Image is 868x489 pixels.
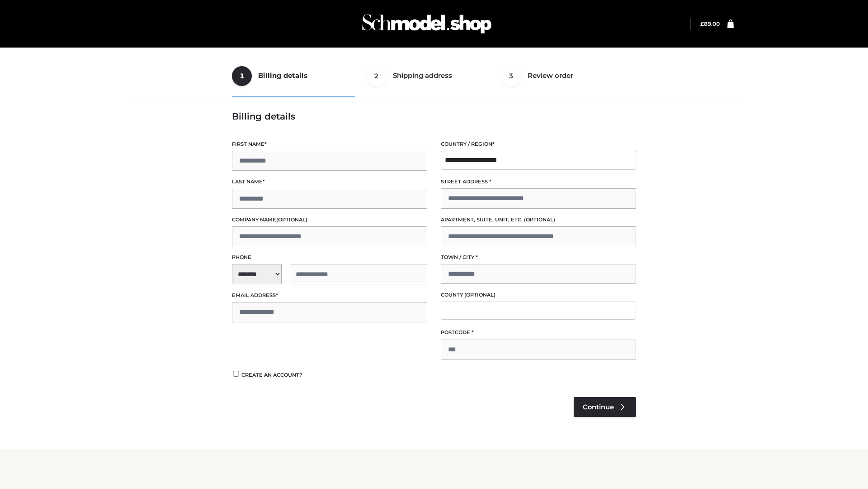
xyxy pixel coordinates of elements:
[441,253,636,262] label: Town / City
[359,6,495,42] img: Schmodel Admin 964
[441,177,636,186] label: Street address
[464,292,495,298] span: (optional)
[276,216,307,223] span: (optional)
[232,111,636,122] h3: Billing details
[441,291,636,299] label: County
[232,216,427,224] label: Company name
[441,328,636,337] label: Postcode
[232,291,427,300] label: Email address
[583,403,614,411] span: Continue
[574,397,636,417] a: Continue
[700,20,720,27] bdi: 89.00
[232,371,240,377] input: Create an account?
[241,372,302,378] span: Create an account?
[441,140,636,149] label: Country / Region
[232,140,427,149] label: First name
[441,216,636,224] label: Apartment, suite, unit, etc.
[700,20,704,27] span: £
[232,177,427,186] label: Last name
[524,216,555,223] span: (optional)
[700,20,720,27] a: £89.00
[232,253,427,262] label: Phone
